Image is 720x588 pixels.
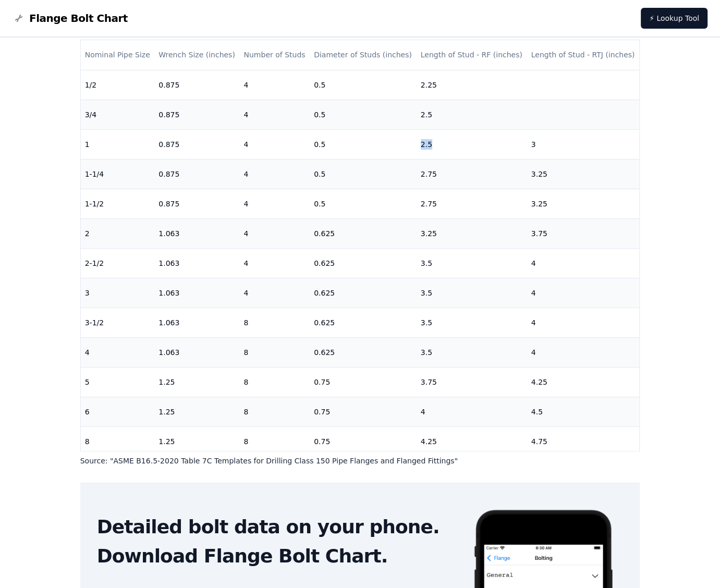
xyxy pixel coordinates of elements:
td: 0.5 [310,189,417,218]
td: 4 [239,248,310,278]
td: 4 [239,218,310,248]
td: 3 [81,278,155,308]
td: 8 [239,397,310,426]
td: 1/2 [81,70,155,100]
td: 2.5 [417,100,527,129]
td: 8 [81,426,155,456]
td: 5 [81,367,155,397]
td: 4 [81,337,155,367]
td: 0.875 [154,100,239,129]
td: 0.5 [310,100,417,129]
td: 1.25 [154,367,239,397]
span: Flange Bolt Chart [29,11,128,26]
td: 0.625 [310,218,417,248]
td: 8 [239,367,310,397]
td: 0.875 [154,129,239,159]
td: 0.875 [154,189,239,218]
td: 4 [417,397,527,426]
td: 0.75 [310,397,417,426]
td: 4 [239,189,310,218]
td: 1.063 [154,308,239,337]
th: Nominal Pipe Size [81,40,155,70]
td: 4 [239,278,310,308]
td: 8 [239,337,310,367]
td: 1.063 [154,337,239,367]
td: 3.5 [417,337,527,367]
td: 8 [239,426,310,456]
td: 0.5 [310,70,417,100]
td: 3.25 [417,218,527,248]
td: 6 [81,397,155,426]
td: 3.5 [417,278,527,308]
td: 4.75 [527,426,640,456]
td: 0.625 [310,248,417,278]
td: 1-1/2 [81,189,155,218]
td: 1.063 [154,278,239,308]
td: 3/4 [81,100,155,129]
th: Number of Studs [239,40,310,70]
img: Flange Bolt Chart Logo [13,12,25,24]
td: 0.625 [310,308,417,337]
td: 1-1/4 [81,159,155,189]
td: 0.875 [154,70,239,100]
td: 2.75 [417,159,527,189]
h2: Download Flange Bolt Chart. [97,546,456,567]
td: 3.5 [417,308,527,337]
th: Length of Stud - RTJ (inches) [527,40,640,70]
a: ⚡ Lookup Tool [641,8,707,29]
td: 3.75 [527,218,640,248]
td: 0.5 [310,159,417,189]
th: Wrench Size (inches) [154,40,239,70]
td: 1.25 [154,397,239,426]
td: 0.75 [310,426,417,456]
td: 4.25 [417,426,527,456]
td: 1.063 [154,218,239,248]
td: 4 [527,248,640,278]
td: 3-1/2 [81,308,155,337]
td: 1.063 [154,248,239,278]
td: 3 [527,129,640,159]
td: 2.5 [417,129,527,159]
td: 3.25 [527,189,640,218]
td: 4 [527,278,640,308]
td: 4.5 [527,397,640,426]
th: Length of Stud - RF (inches) [417,40,527,70]
p: Source: " ASME B16.5-2020 Table 7C Templates for Drilling Class 150 Pipe Flanges and Flanged Fitt... [80,456,640,466]
td: 2.25 [417,70,527,100]
td: 1.25 [154,426,239,456]
td: 3.75 [417,367,527,397]
td: 1 [81,129,155,159]
td: 0.75 [310,367,417,397]
td: 0.625 [310,278,417,308]
td: 3.5 [417,248,527,278]
td: 2 [81,218,155,248]
td: 4 [239,100,310,129]
td: 4 [527,308,640,337]
h2: Detailed bolt data on your phone. [97,517,456,537]
td: 0.875 [154,159,239,189]
a: Flange Bolt Chart LogoFlange Bolt Chart [13,11,128,26]
td: 3.25 [527,159,640,189]
td: 4 [239,159,310,189]
td: 4.25 [527,367,640,397]
td: 2.75 [417,189,527,218]
th: Diameter of Studs (inches) [310,40,417,70]
td: 2-1/2 [81,248,155,278]
td: 4 [527,337,640,367]
td: 0.5 [310,129,417,159]
td: 8 [239,308,310,337]
td: 4 [239,129,310,159]
td: 4 [239,70,310,100]
td: 0.625 [310,337,417,367]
